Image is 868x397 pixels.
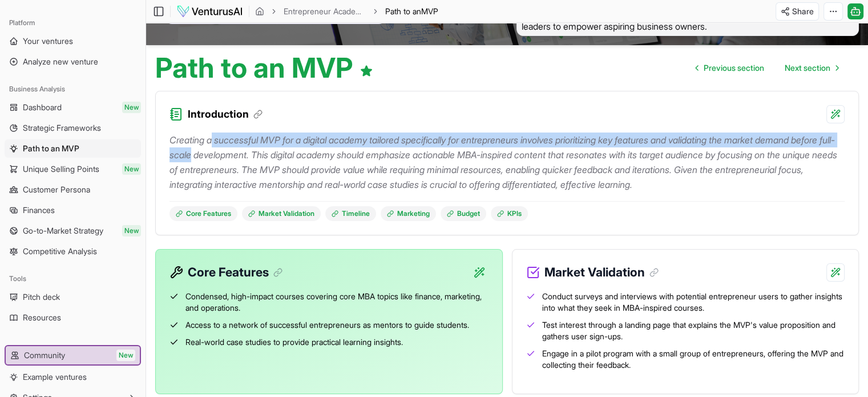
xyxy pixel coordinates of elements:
span: Resources [23,312,61,323]
a: Strategic Frameworks [5,119,141,137]
img: tab_keywords_by_traffic_grey.svg [114,66,123,75]
a: Market Validation [242,206,321,221]
div: Domain: [DOMAIN_NAME] [30,30,126,39]
span: Example ventures [23,371,87,383]
a: Finances [5,201,141,219]
span: Path to anMVP [385,6,438,17]
span: New [122,225,141,236]
a: Resources [5,308,141,327]
span: Access to a network of successful entrepreneurs as mentors to guide students. [185,319,469,331]
span: Conduct surveys and interviews with potential entrepreneur users to gather insights into what the... [542,291,845,314]
span: Path to an MVP [23,143,79,154]
a: Unique Selling PointsNew [5,160,141,178]
a: Timeline [325,206,376,221]
span: Previous section [704,62,764,74]
a: Go to next page [776,57,847,79]
h3: Core Features [188,263,282,282]
nav: breadcrumb [255,6,438,17]
span: Unique Selling Points [23,163,99,175]
div: Keywords by Traffic [126,67,192,75]
span: Engage in a pilot program with a small group of entrepreneurs, offering the MVP and collecting th... [542,348,845,371]
span: Real-world case studies to provide practical learning insights. [185,336,403,348]
div: Tools [5,270,141,288]
div: v 4.0.25 [32,18,56,27]
div: Domain Overview [43,67,102,75]
div: Business Analysis [5,80,141,98]
span: Path to an [385,6,421,16]
a: Competitive Analysis [5,242,141,260]
h3: Introduction [188,106,263,122]
span: Pitch deck [23,291,60,303]
a: Analyze new venture [5,53,141,71]
a: Example ventures [5,368,141,386]
a: KPIs [491,206,528,221]
a: DashboardNew [5,98,141,117]
span: New [122,163,141,175]
div: Platform [5,14,141,32]
a: CommunityNew [6,346,140,364]
img: tab_domain_overview_orange.svg [31,66,40,75]
span: Your ventures [23,35,73,47]
a: Go-to-Market StrategyNew [5,222,141,240]
span: Community [24,350,65,361]
a: Your ventures [5,32,141,50]
span: Go-to-Market Strategy [23,225,103,236]
span: Analyze new venture [23,56,98,67]
h3: Market Validation [544,263,659,282]
span: New [116,350,135,361]
a: Path to an MVP [5,139,141,158]
a: Go to previous page [687,57,773,79]
span: New [122,102,141,113]
span: Condensed, high-impact courses covering core MBA topics like finance, marketing, and operations. [185,291,488,314]
span: Competitive Analysis [23,246,97,257]
p: Creating a successful MVP for a digital academy tailored specifically for entrepreneurs involves ... [169,133,845,192]
span: Next section [785,62,830,74]
img: website_grey.svg [18,30,27,39]
a: Entrepreneur Academy [284,6,366,17]
span: Share [792,6,814,17]
a: Core Features [169,206,237,221]
span: Customer Persona [23,184,90,195]
span: Test interest through a landing page that explains the MVP's value proposition and gathers user s... [542,319,845,342]
a: Customer Persona [5,181,141,199]
nav: pagination [687,57,847,79]
h1: Path to an MVP [155,54,373,82]
img: logo [176,5,243,18]
a: Pitch deck [5,288,141,306]
a: Budget [441,206,486,221]
span: Finances [23,204,55,216]
a: Marketing [381,206,436,221]
span: Dashboard [23,102,62,113]
span: Strategic Frameworks [23,122,101,134]
img: logo_orange.svg [18,18,27,27]
button: Share [776,2,819,21]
